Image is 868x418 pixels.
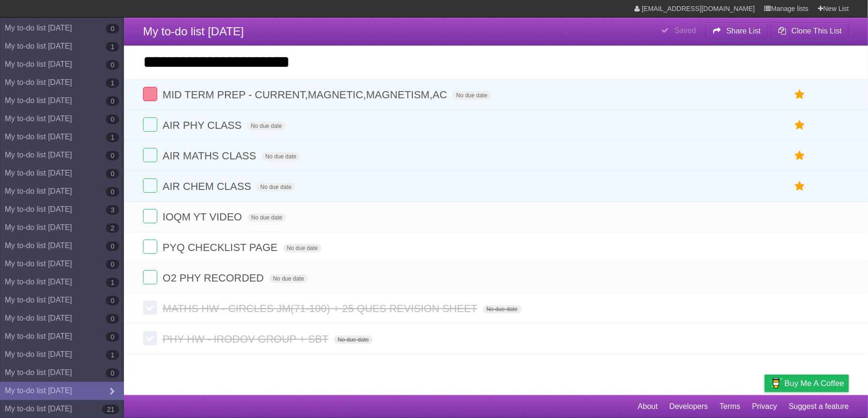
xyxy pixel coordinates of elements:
[106,241,119,251] b: 0
[143,331,157,345] label: Done
[143,240,157,254] label: Done
[163,303,480,314] span: MATHS HW - CIRCLES JM(71-100) + 25 QUES REVISION SHEET
[106,115,119,124] b: 0
[262,152,300,161] span: No due date
[791,27,842,35] b: Clone This List
[770,22,849,40] button: Clone This List
[106,296,119,305] b: 0
[143,117,157,132] label: Done
[143,209,157,223] label: Done
[143,301,157,315] label: Done
[791,87,809,103] label: Star task
[334,335,372,344] span: No due date
[674,26,696,34] b: Saved
[106,96,119,106] b: 0
[765,375,849,392] a: Buy me a coffee
[638,397,658,416] a: About
[247,122,286,130] span: No due date
[785,375,844,392] span: Buy me a coffee
[705,22,768,40] button: Share List
[106,133,119,142] b: 1
[106,151,119,160] b: 0
[256,183,295,191] span: No due date
[106,260,119,269] b: 0
[106,187,119,197] b: 0
[106,278,119,287] b: 1
[163,180,254,192] span: AIR CHEM CLASS
[106,169,119,178] b: 0
[669,397,708,416] a: Developers
[720,397,741,416] a: Terms
[483,305,521,313] span: No due date
[143,148,157,162] label: Done
[106,314,119,324] b: 0
[143,87,157,101] label: Done
[247,213,286,222] span: No due date
[106,78,119,88] b: 1
[106,332,119,342] b: 0
[163,89,449,101] span: MID TERM PREP - CURRENT,MAGNETIC,MAGNETISM,AC
[163,333,331,345] span: PHY HW - IRODOV GROUP + SBT
[102,405,119,414] b: 21
[106,42,119,52] b: 1
[769,375,782,391] img: Buy me a coffee
[752,397,777,416] a: Privacy
[106,223,119,233] b: 2
[791,117,809,133] label: Star task
[791,178,809,194] label: Star task
[143,25,244,38] span: My to-do list [DATE]
[791,148,809,164] label: Star task
[163,119,244,131] span: AIR PHY CLASS
[726,27,761,35] b: Share List
[163,150,258,162] span: AIR MATHS CLASS
[106,205,119,215] b: 3
[789,397,849,416] a: Suggest a feature
[106,60,119,70] b: 0
[143,270,157,284] label: Done
[106,24,119,33] b: 0
[106,350,119,360] b: 1
[269,274,308,283] span: No due date
[163,272,266,284] span: O2 PHY RECORDED
[163,241,280,253] span: PYQ CHECKLIST PAGE
[163,211,245,223] span: IOQM YT VIDEO
[106,368,119,378] b: 0
[283,244,322,252] span: No due date
[452,91,491,100] span: No due date
[143,178,157,193] label: Done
